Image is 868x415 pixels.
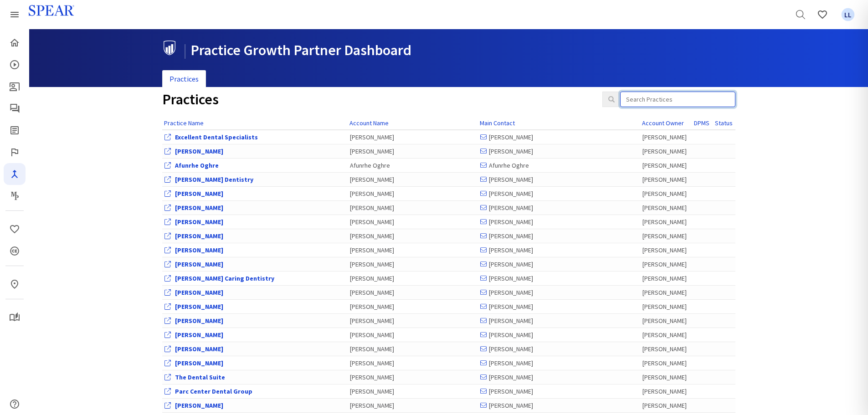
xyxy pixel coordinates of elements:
[480,302,638,311] div: [PERSON_NAME]
[715,119,733,127] a: Status
[480,119,515,127] a: Main Contact
[350,316,476,325] div: [PERSON_NAME]
[642,161,690,170] div: [PERSON_NAME]
[175,317,223,325] a: View Office Dashboard
[480,330,638,339] div: [PERSON_NAME]
[350,288,476,297] div: [PERSON_NAME]
[480,260,638,269] div: [PERSON_NAME]
[349,119,389,127] a: Account Name
[175,260,223,268] a: View Office Dashboard
[4,163,26,185] a: Navigator Pro
[480,288,638,297] div: [PERSON_NAME]
[642,133,690,142] div: [PERSON_NAME]
[175,161,219,169] a: View Office Dashboard
[480,246,638,255] div: [PERSON_NAME]
[175,190,223,198] a: View Office Dashboard
[350,217,476,226] div: [PERSON_NAME]
[4,76,26,97] a: Patient Education
[175,302,223,311] a: View Office Dashboard
[175,175,253,184] a: View Office Dashboard
[4,273,26,295] a: In-Person & Virtual
[642,387,690,396] div: [PERSON_NAME]
[175,401,223,410] a: View Office Dashboard
[4,97,26,119] a: Spear Talk
[480,231,638,241] div: [PERSON_NAME]
[480,387,638,396] div: [PERSON_NAME]
[350,302,476,311] div: [PERSON_NAME]
[642,175,690,184] div: [PERSON_NAME]
[480,274,638,283] div: [PERSON_NAME]
[175,133,258,141] a: View Office Dashboard
[642,359,690,368] div: [PERSON_NAME]
[642,316,690,325] div: [PERSON_NAME]
[4,240,26,262] a: CE Credits
[480,189,638,198] div: [PERSON_NAME]
[642,274,690,283] div: [PERSON_NAME]
[175,387,252,395] a: View Office Dashboard
[350,359,476,368] div: [PERSON_NAME]
[642,401,690,410] div: [PERSON_NAME]
[642,330,690,339] div: [PERSON_NAME]
[4,218,26,240] a: Favorites
[350,133,476,142] div: [PERSON_NAME]
[350,203,476,212] div: [PERSON_NAME]
[175,246,223,254] a: View Office Dashboard
[642,189,690,198] div: [PERSON_NAME]
[642,260,690,269] div: [PERSON_NAME]
[480,401,638,410] div: [PERSON_NAME]
[620,92,735,107] input: Search Practices
[642,288,690,297] div: [PERSON_NAME]
[480,373,638,382] div: [PERSON_NAME]
[480,344,638,354] div: [PERSON_NAME]
[350,161,476,170] div: Afunrhe Oghre
[4,307,26,328] a: My Study Club
[694,119,709,127] a: DPMS
[480,175,638,184] div: [PERSON_NAME]
[4,119,26,141] a: Spear Digest
[480,217,638,226] div: [PERSON_NAME]
[4,54,26,76] a: Courses
[175,274,274,282] a: View Office Dashboard
[175,232,223,240] a: View Office Dashboard
[350,260,476,269] div: [PERSON_NAME]
[790,4,812,26] a: Search
[642,373,690,382] div: [PERSON_NAME]
[642,246,690,255] div: [PERSON_NAME]
[350,387,476,396] div: [PERSON_NAME]
[175,359,223,367] a: View Office Dashboard
[642,119,684,127] a: Account Owner
[480,133,638,142] div: [PERSON_NAME]
[175,147,223,155] a: View Office Dashboard
[480,316,638,325] div: [PERSON_NAME]
[350,344,476,354] div: [PERSON_NAME]
[350,274,476,283] div: [PERSON_NAME]
[175,288,223,297] a: View Office Dashboard
[4,185,26,207] a: Masters Program
[162,41,729,58] h1: Practice Growth Partner Dashboard
[175,373,225,381] a: View Office Dashboard
[175,218,223,226] a: View Office Dashboard
[642,217,690,226] div: [PERSON_NAME]
[162,70,206,88] a: Practices
[480,359,638,368] div: [PERSON_NAME]
[837,4,859,26] a: Favorites
[480,147,638,156] div: [PERSON_NAME]
[350,330,476,339] div: [PERSON_NAME]
[175,345,223,353] a: View Office Dashboard
[183,41,187,59] span: |
[350,189,476,198] div: [PERSON_NAME]
[175,204,223,212] a: View Office Dashboard
[642,344,690,354] div: [PERSON_NAME]
[642,203,690,212] div: [PERSON_NAME]
[164,119,204,127] a: Practice Name
[4,32,26,54] a: Home
[4,393,26,415] a: Help
[842,8,855,21] span: LL
[162,92,589,108] h1: Practices
[4,4,26,26] a: Spear Products
[350,147,476,156] div: [PERSON_NAME]
[480,203,638,212] div: [PERSON_NAME]
[642,302,690,311] div: [PERSON_NAME]
[812,4,833,26] a: Favorites
[350,246,476,255] div: [PERSON_NAME]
